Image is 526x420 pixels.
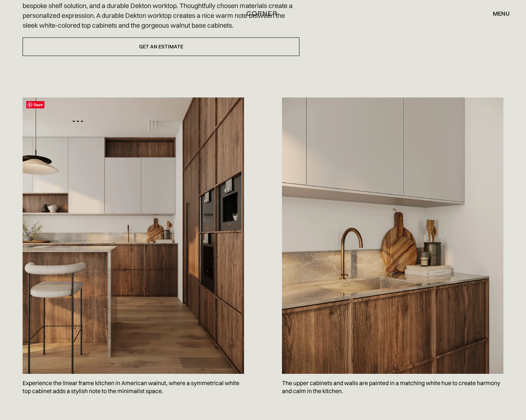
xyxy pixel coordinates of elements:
[486,7,510,20] div: menu
[23,37,299,56] a: Get an estimate
[282,374,503,400] p: The upper cabinets and walls are painted in a matching white hue to create harmony and calm in th...
[493,11,510,16] div: menu
[26,101,44,108] span: Save
[231,9,294,18] a: home
[23,374,244,400] p: Experience the linear frame kitchen in American walnut, where a symmetrical white top cabinet add...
